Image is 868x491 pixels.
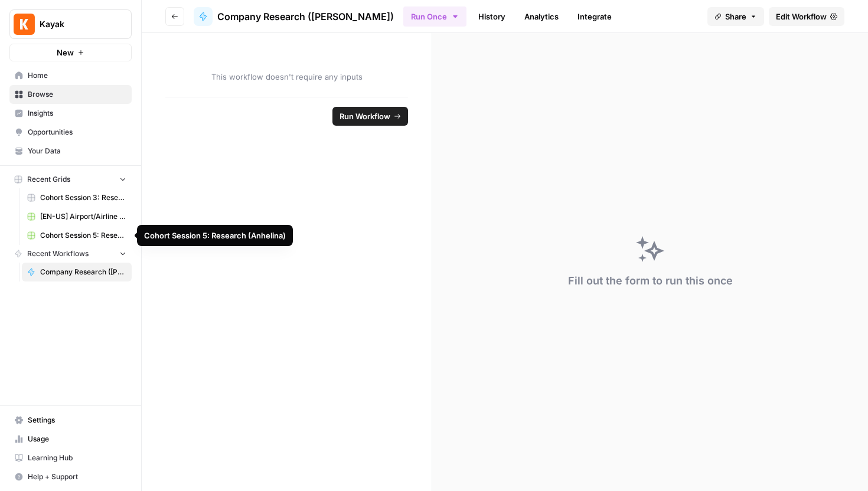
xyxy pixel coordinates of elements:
a: Usage [9,430,132,449]
a: Your Data [9,142,132,161]
span: Recent Workflows [27,248,89,259]
a: Edit Workflow [769,7,844,26]
a: Integrate [570,7,619,26]
span: Cohort Session 5: Research (Anhelina) [40,230,126,241]
span: Help + Support [28,472,126,482]
span: Settings [28,415,126,425]
a: Analytics [517,7,566,26]
a: Home [9,66,132,85]
span: New [57,47,74,58]
span: Your Data [28,146,126,156]
a: Cohort Session 3: Research, Writing Rules, and Avoiding AI Speak [22,188,132,207]
button: Workspace: Kayak [9,9,132,39]
button: Recent Grids [9,171,132,188]
div: Fill out the form to run this once [568,273,733,289]
button: Run Once [403,6,466,27]
span: Recent Grids [27,174,70,185]
span: [EN-US] Airport/Airline Content Refresh [40,211,126,222]
a: Learning Hub [9,449,132,467]
a: Cohort Session 5: Research (Anhelina) [22,226,132,245]
span: Company Research ([PERSON_NAME]) [217,9,394,24]
span: Run Workflow [340,110,390,122]
a: [EN-US] Airport/Airline Content Refresh [22,207,132,226]
a: Company Research ([PERSON_NAME]) [194,7,394,26]
span: Share [725,11,746,22]
span: Learning Hub [28,453,126,463]
button: Run Workflow [332,107,408,126]
span: Kayak [40,18,111,30]
span: Company Research ([PERSON_NAME]) [40,267,126,277]
a: Insights [9,104,132,123]
span: Usage [28,434,126,444]
span: Opportunities [28,127,126,138]
span: Insights [28,108,126,119]
a: History [471,7,513,26]
a: Settings [9,411,132,430]
div: Cohort Session 5: Research (Anhelina) [144,230,286,241]
button: New [9,44,132,61]
span: Cohort Session 3: Research, Writing Rules, and Avoiding AI Speak [40,192,126,203]
a: Opportunities [9,123,132,142]
span: Home [28,70,126,81]
a: Company Research ([PERSON_NAME]) [22,263,132,281]
button: Recent Workflows [9,245,132,263]
button: Help + Support [9,467,132,486]
img: Kayak Logo [14,14,35,35]
span: Browse [28,89,126,100]
button: Share [707,7,764,26]
a: Browse [9,85,132,104]
span: This workflow doesn't require any inputs [165,71,408,83]
span: Edit Workflow [776,11,827,22]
